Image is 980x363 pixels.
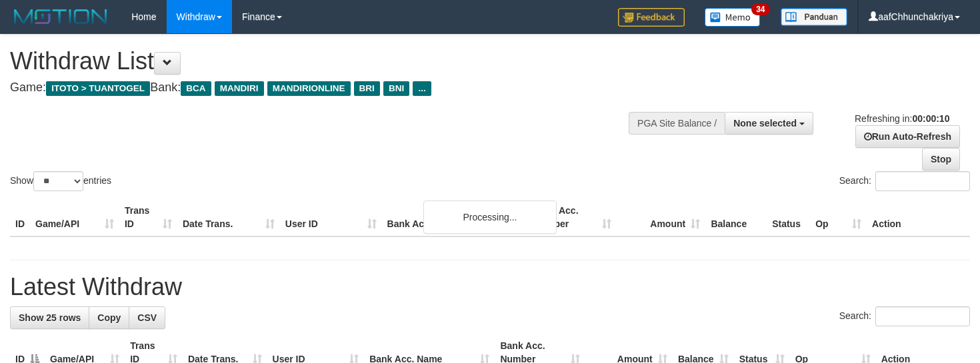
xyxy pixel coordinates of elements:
[97,312,121,323] span: Copy
[10,274,970,300] h1: Latest Withdraw
[382,198,529,236] th: Bank Acc. Name
[839,171,970,191] label: Search:
[751,3,769,15] span: 34
[10,198,30,236] th: ID
[855,125,960,148] a: Run Auto-Refresh
[810,198,867,236] th: Op
[137,312,157,323] span: CSV
[618,8,685,27] img: Feedback.jpg
[10,81,640,95] h4: Game: Bank:
[617,198,705,236] th: Amount
[733,118,797,129] span: None selected
[413,81,431,96] span: ...
[10,48,640,75] h1: Withdraw List
[875,171,970,191] input: Search:
[725,112,813,135] button: None selected
[10,306,89,329] a: Show 25 rows
[767,198,810,236] th: Status
[867,198,970,236] th: Action
[383,81,409,96] span: BNI
[10,171,111,191] label: Show entries
[354,81,380,96] span: BRI
[875,306,970,326] input: Search:
[177,198,280,236] th: Date Trans.
[839,306,970,326] label: Search:
[19,312,81,323] span: Show 25 rows
[705,8,761,27] img: Button%20Memo.svg
[705,198,767,236] th: Balance
[33,171,83,191] select: Showentries
[781,8,847,26] img: panduan.png
[855,113,949,124] span: Refreshing in:
[181,81,211,96] span: BCA
[119,198,177,236] th: Trans ID
[89,306,129,329] a: Copy
[129,306,165,329] a: CSV
[30,198,119,236] th: Game/API
[528,198,617,236] th: Bank Acc. Number
[423,200,557,234] div: Processing...
[280,198,382,236] th: User ID
[922,148,960,171] a: Stop
[629,112,725,135] div: PGA Site Balance /
[46,81,150,96] span: ITOTO > TUANTOGEL
[267,81,351,96] span: MANDIRIONLINE
[215,81,264,96] span: MANDIRI
[912,113,949,124] strong: 00:00:10
[10,7,111,27] img: MOTION_logo.png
